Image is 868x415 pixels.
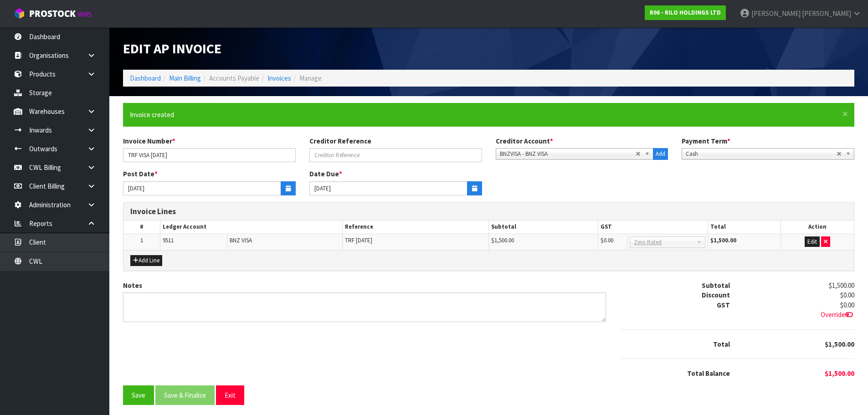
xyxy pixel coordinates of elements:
span: BNZ VISA [230,236,252,244]
span: $1,500.00 [491,236,514,244]
th: # [123,220,160,234]
span: [PERSON_NAME] [751,9,801,18]
input: Date Posted [123,181,281,195]
span: $1,500.00 [825,340,854,348]
th: Total [708,220,781,234]
strong: Total Balance [687,369,730,378]
input: Creditor Reference [309,148,482,162]
input: Invoice Number [123,148,296,162]
label: Post Date [123,169,158,179]
span: $1,500.00 [829,281,854,290]
label: Date Due [309,169,342,179]
label: Payment Term [682,136,730,146]
button: Add Line [130,255,162,266]
span: × [842,108,848,120]
span: Zero Rated [634,237,693,248]
span: Invoice created [130,110,174,119]
button: Save [123,385,154,405]
span: TRF [DATE] [345,236,372,244]
label: Invoice Number [123,136,175,146]
a: Dashboard [130,74,161,82]
span: Cash [686,149,837,159]
strong: R06 - RILO HOLDINGS LTD [650,9,721,16]
h3: Invoice Lines [130,207,847,216]
span: $0.00 [840,291,854,299]
strong: Total [713,340,730,348]
span: 1 [140,236,143,244]
strong: GST [717,301,730,309]
span: BNZVISA - BNZ VISA [500,149,636,159]
strong: $1,500.00 [710,236,736,244]
span: $0.00 [840,301,854,309]
span: Override [821,310,854,319]
span: Edit AP Invoice [123,40,221,57]
th: GST [598,220,708,234]
label: Notes [123,281,142,290]
button: Add [653,148,668,160]
span: ProStock [29,8,76,20]
a: Main Billing [169,74,201,82]
button: Save & Finalise [155,385,215,405]
span: [PERSON_NAME] [802,9,851,18]
label: Creditor Reference [309,136,371,146]
a: R06 - RILO HOLDINGS LTD [645,5,726,20]
img: cube-alt.png [14,8,25,19]
label: Creditor Account [496,136,553,146]
span: Accounts Payable [209,74,259,82]
span: 9511 [163,236,174,244]
span: $0.00 [601,236,613,244]
strong: Subtotal [702,281,730,290]
button: Exit [216,385,244,405]
strong: Discount [702,291,730,299]
a: Invoices [267,74,291,82]
input: Date Due [309,181,467,195]
th: Ledger Account [160,220,343,234]
th: Reference [343,220,489,234]
span: $1,500.00 [825,369,854,378]
span: Manage [299,74,322,82]
small: WMS [77,10,92,19]
button: Edit [805,236,820,247]
th: Subtotal [488,220,598,234]
th: Action [781,220,854,234]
